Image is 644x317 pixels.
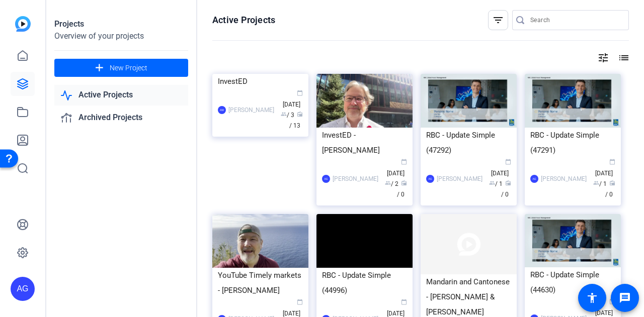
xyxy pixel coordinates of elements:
span: radio [401,180,407,186]
div: AG [426,175,434,183]
div: AW [218,106,226,114]
span: radio [505,180,511,186]
mat-icon: tune [597,52,609,64]
div: AG [530,175,538,183]
span: / 1 [593,180,607,187]
span: / 0 [397,180,407,198]
span: calendar_today [401,159,407,165]
span: group [385,180,391,186]
mat-icon: message [619,292,631,304]
span: calendar_today [297,299,303,305]
div: RBC - Update Simple (44630) [530,267,615,297]
a: Archived Projects [54,108,188,128]
div: Projects [54,18,188,30]
button: New Project [54,59,188,77]
span: / 1 [489,180,503,187]
span: radio [609,180,615,186]
span: [DATE] [595,159,615,177]
img: blue-gradient.svg [15,16,31,32]
div: [PERSON_NAME] [333,174,378,184]
mat-icon: list [617,52,629,64]
div: RBC - Update Simple (44996) [322,268,407,298]
mat-icon: add [93,62,106,74]
div: InvestED [218,74,303,89]
mat-icon: filter_list [492,14,504,26]
div: [PERSON_NAME] [541,174,587,184]
span: calendar_today [609,159,615,165]
span: group [281,111,287,117]
h1: Active Projects [212,14,275,26]
span: group [489,180,495,186]
div: [PERSON_NAME] [228,105,274,115]
span: / 2 [385,180,398,187]
span: calendar_today [401,299,407,305]
div: RBC - Update Simple (47291) [530,128,615,158]
div: Overview of your projects [54,30,188,42]
div: YouTube Timely markets - [PERSON_NAME] [218,268,303,298]
span: radio [297,111,303,117]
span: calendar_today [609,298,615,304]
span: calendar_today [297,90,303,96]
span: / 0 [501,180,511,198]
span: [DATE] [491,159,511,177]
div: AG [322,175,330,183]
a: Active Projects [54,85,188,105]
div: AG [11,277,35,301]
div: InvestED - [PERSON_NAME] [322,128,407,158]
span: New Project [110,63,147,73]
mat-icon: accessibility [586,292,598,304]
span: / 3 [281,112,294,119]
input: Search [530,14,621,26]
div: RBC - Update Simple (47292) [426,128,511,158]
span: / 0 [605,180,615,198]
div: [PERSON_NAME] [437,174,482,184]
span: group [593,180,599,186]
span: calendar_today [505,159,511,165]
